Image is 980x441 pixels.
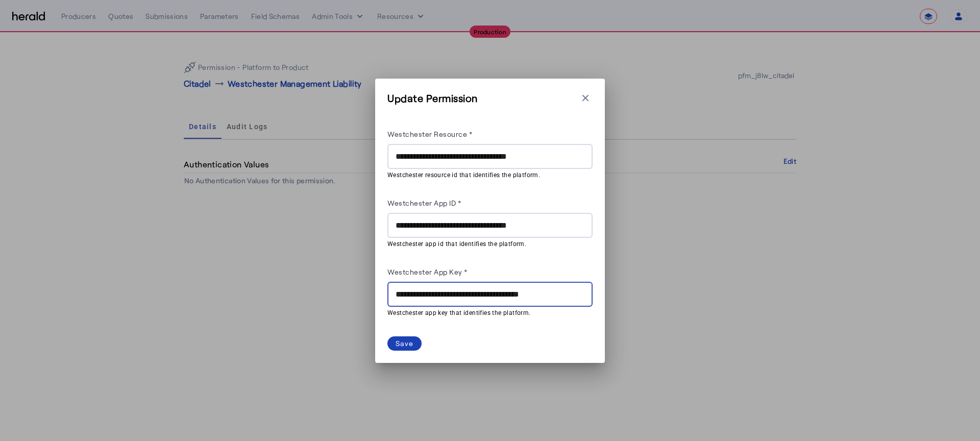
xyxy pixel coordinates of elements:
[387,336,422,351] button: Save
[387,238,586,249] mat-hint: Westchester app id that identifies the platform.
[387,267,468,276] label: Westchester App Key *
[387,307,586,318] mat-hint: Westchester app key that identifies the platform.
[387,91,478,105] h3: Update Permission
[396,338,413,349] div: Save
[387,130,472,138] label: Westchester Resource *
[387,199,461,207] label: Westchester App ID *
[387,169,586,180] mat-hint: Westchester resource id that identifies the platform.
